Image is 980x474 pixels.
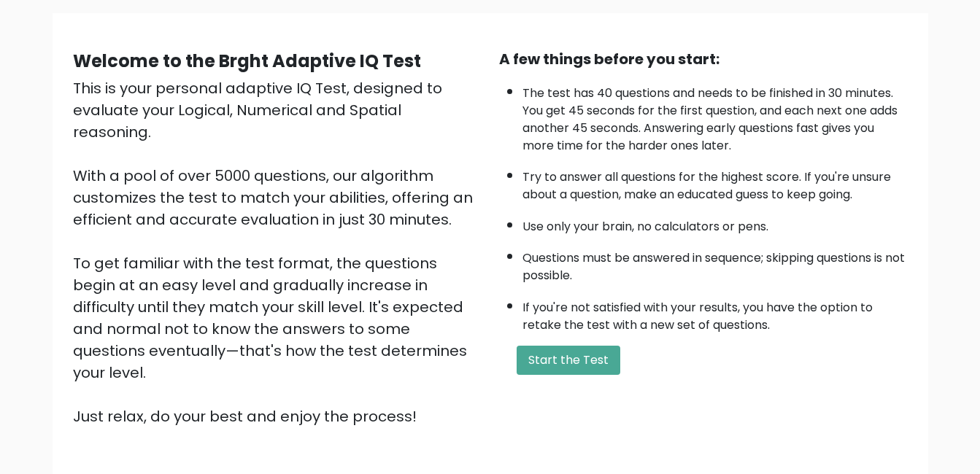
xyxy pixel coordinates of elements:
li: Try to answer all questions for the highest score. If you're unsure about a question, make an edu... [522,161,908,203]
button: Start the Test [517,346,620,375]
div: A few things before you start: [499,48,908,70]
b: Welcome to the Brght Adaptive IQ Test [73,49,421,73]
div: This is your personal adaptive IQ Test, designed to evaluate your Logical, Numerical and Spatial ... [73,77,482,427]
li: Questions must be answered in sequence; skipping questions is not possible. [522,242,908,284]
li: If you're not satisfied with your results, you have the option to retake the test with a new set ... [522,292,908,334]
li: The test has 40 questions and needs to be finished in 30 minutes. You get 45 seconds for the firs... [522,77,908,155]
li: Use only your brain, no calculators or pens. [522,211,908,236]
